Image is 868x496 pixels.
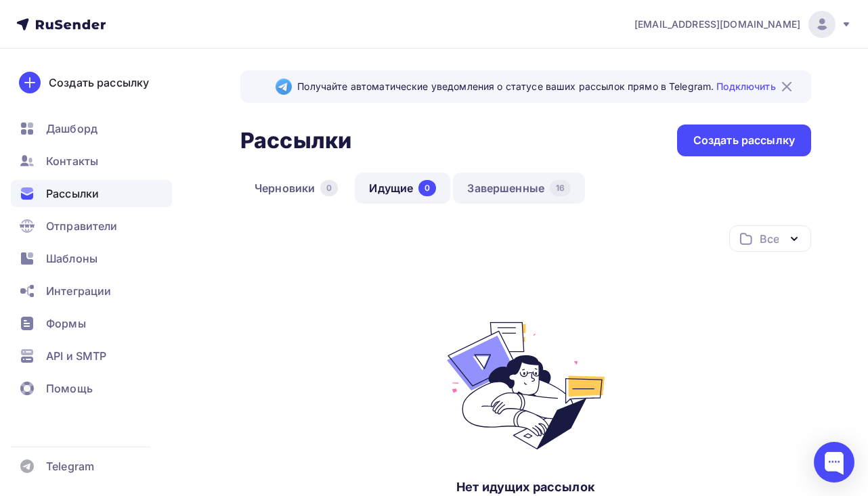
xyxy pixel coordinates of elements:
[11,148,172,175] a: Контакты
[46,348,106,364] span: API и SMTP
[46,458,94,474] span: Telegram
[46,153,98,169] span: Контакты
[46,380,93,397] span: Помощь
[46,250,97,267] span: Шаблоны
[46,315,86,332] span: Формы
[11,310,172,337] a: Формы
[49,74,149,91] div: Создать рассылку
[729,225,811,252] button: Все
[240,173,352,204] a: Черновики0
[240,127,351,154] h2: Рассылки
[11,180,172,207] a: Рассылки
[634,18,800,31] span: [EMAIL_ADDRESS][DOMAIN_NAME]
[355,173,450,204] a: Идущие0
[760,231,779,247] div: Все
[276,78,292,95] img: Telegram
[46,218,118,234] span: Отправители
[456,479,595,495] div: Нет идущих рассылок
[46,185,99,202] span: Рассылки
[297,80,775,93] span: Получайте автоматические уведомления о статусе ваших рассылок прямо в Telegram.
[11,245,172,272] a: Шаблоны
[550,180,571,196] div: 16
[634,11,852,38] a: [EMAIL_ADDRESS][DOMAIN_NAME]
[453,173,585,204] a: Завершенные16
[11,212,172,240] a: Отправители
[693,133,795,148] div: Создать рассылку
[716,81,775,92] a: Подключить
[11,115,172,142] a: Дашборд
[46,283,111,299] span: Интеграции
[46,120,97,137] span: Дашборд
[418,180,436,196] div: 0
[320,180,338,196] div: 0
